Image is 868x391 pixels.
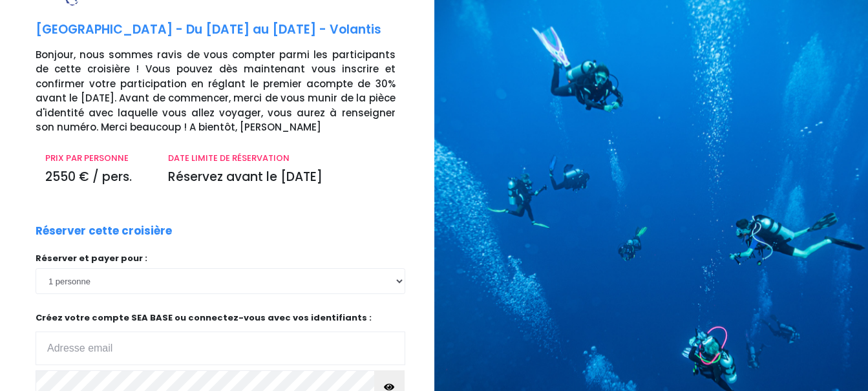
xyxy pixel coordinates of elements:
p: 2550 € / pers. [45,168,149,187]
p: DATE LIMITE DE RÉSERVATION [168,152,395,165]
p: [GEOGRAPHIC_DATA] - Du [DATE] au [DATE] - Volantis [36,21,425,39]
p: Réserver et payer pour : [36,252,405,265]
p: Créez votre compte SEA BASE ou connectez-vous avec vos identifiants : [36,312,405,365]
input: Adresse email [36,332,405,365]
p: Réserver cette croisière [36,223,172,240]
p: Réservez avant le [DATE] [168,168,395,187]
p: Bonjour, nous sommes ravis de vous compter parmi les participants de cette croisière ! Vous pouve... [36,48,425,135]
p: PRIX PAR PERSONNE [45,152,149,165]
